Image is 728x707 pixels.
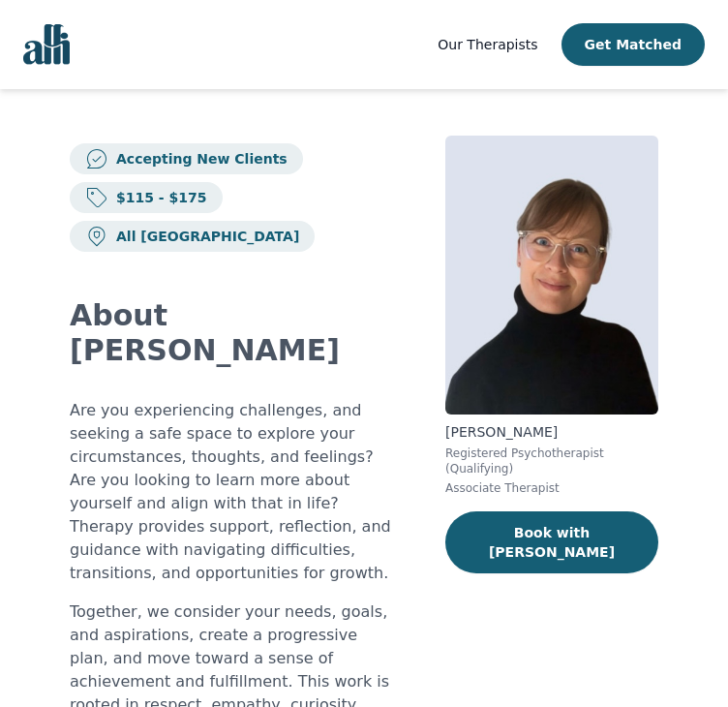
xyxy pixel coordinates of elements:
h2: About [PERSON_NAME] [70,298,399,368]
span: Our Therapists [438,37,537,52]
p: Are you experiencing challenges, and seeking a safe space to explore your circumstances, thoughts... [70,399,399,585]
p: Accepting New Clients [108,149,288,169]
p: [PERSON_NAME] [445,422,658,442]
p: Associate Therapist [445,480,658,496]
button: Book with [PERSON_NAME] [445,511,658,573]
p: $115 - $175 [108,188,207,207]
p: Registered Psychotherapist (Qualifying) [445,446,658,476]
p: All [GEOGRAPHIC_DATA] [108,227,299,246]
button: Get Matched [561,23,705,66]
img: alli logo [23,24,70,65]
a: Our Therapists [438,33,537,56]
img: Angela_Earl [445,136,658,415]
